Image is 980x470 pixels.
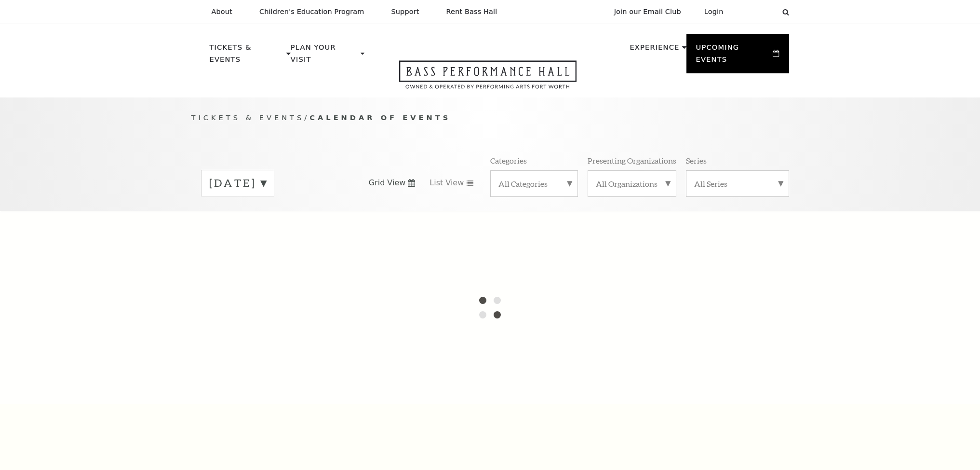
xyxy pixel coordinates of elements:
select: Select: [739,7,773,16]
p: Plan Your Visit [291,41,358,71]
span: Grid View [369,178,406,188]
p: Presenting Organizations [588,155,676,166]
span: Calendar of Events [309,113,451,122]
p: Upcoming Events [696,41,771,71]
p: Experience [630,41,679,59]
span: List View [430,178,464,188]
label: All Series [694,179,781,189]
span: Tickets & Events [191,113,305,122]
p: Categories [490,155,527,166]
p: / [191,112,789,124]
label: All Categories [498,179,570,189]
p: About [212,8,232,16]
label: [DATE] [209,176,266,191]
p: Support [391,8,419,16]
label: All Organizations [596,179,668,189]
p: Tickets & Events [210,41,284,71]
p: Children's Education Program [259,8,364,16]
p: Rent Bass Hall [446,8,497,16]
p: Series [686,155,707,166]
